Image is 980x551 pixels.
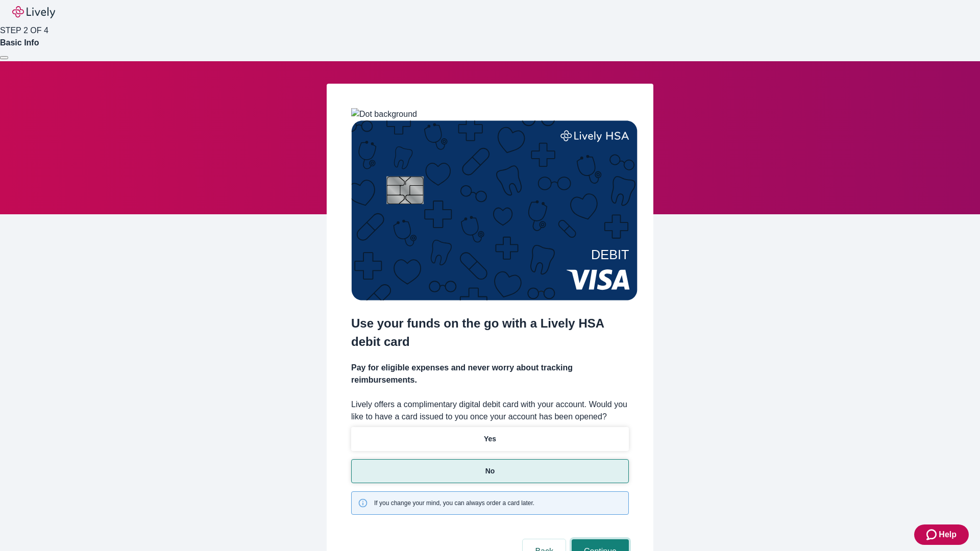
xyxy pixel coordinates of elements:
button: No [351,459,629,483]
h4: Pay for eligible expenses and never worry about tracking reimbursements. [351,362,629,386]
label: Lively offers a complimentary digital debit card with your account. Would you like to have a card... [351,398,629,423]
span: Help [939,529,957,541]
img: Lively [12,6,55,18]
img: Dot background [351,108,417,120]
span: If you change your mind, you can always order a card later. [374,498,534,508]
p: No [485,466,495,477]
img: Debit card [351,120,638,300]
h2: Use your funds on the go with a Lively HSA debit card [351,314,629,351]
button: Yes [351,427,629,451]
button: Zendesk support iconHelp [914,524,969,545]
svg: Zendesk support icon [926,529,939,541]
p: Yes [484,434,496,444]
